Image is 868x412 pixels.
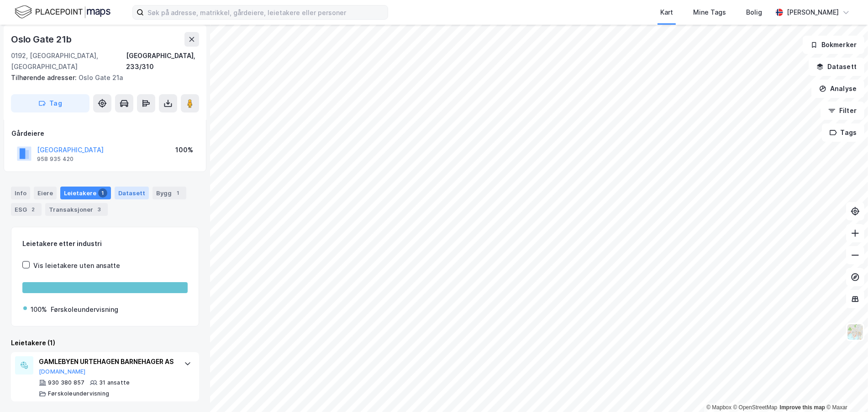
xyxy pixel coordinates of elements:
button: Tags [822,123,864,142]
img: logo.f888ab2527a4732fd821a326f86c7f29.svg [15,4,110,20]
div: Oslo Gate 21b [11,32,73,47]
div: 1 [98,188,107,198]
div: Leietakere (1) [11,337,199,348]
a: Mapbox [706,404,731,411]
div: Transaksjoner [45,203,108,216]
div: 958 935 420 [37,155,74,163]
div: Eiere [34,187,57,199]
div: 930 380 857 [48,379,84,386]
div: 31 ansatte [99,379,130,386]
button: Tag [11,94,89,112]
span: Tilhørende adresser: [11,74,79,81]
button: Bokmerker [803,36,864,54]
div: 0192, [GEOGRAPHIC_DATA], [GEOGRAPHIC_DATA] [11,50,126,72]
div: Info [11,187,30,199]
button: Analyse [811,80,864,98]
img: Z [847,323,864,341]
div: [GEOGRAPHIC_DATA], 233/310 [126,50,199,72]
a: OpenStreetMap [733,404,778,411]
button: Filter [821,102,864,120]
div: Vis leietakere uten ansatte [33,260,120,271]
div: Bolig [746,7,762,18]
div: Oslo Gate 21a [11,72,192,83]
input: Søk på adresse, matrikkel, gårdeiere, leietakere eller personer [144,5,388,19]
div: Gårdeiere [11,128,199,139]
div: Leietakere etter industri [22,238,188,249]
button: Datasett [809,58,864,76]
div: Mine Tags [693,7,726,18]
div: GAMLEBYEN URTEHAGEN BARNEHAGER AS [39,356,175,367]
div: Kart [660,7,673,18]
div: 2 [29,205,38,214]
div: 100% [175,144,193,155]
button: [DOMAIN_NAME] [39,368,86,375]
a: Improve this map [780,404,825,411]
div: 3 [95,205,104,214]
div: Bygg [153,187,186,199]
div: [PERSON_NAME] [787,7,839,18]
div: Leietakere [60,187,111,199]
div: 100% [31,304,47,315]
div: Datasett [115,187,149,199]
div: Kontrollprogram for chat [822,368,868,412]
div: 1 [174,188,183,198]
iframe: Chat Widget [822,368,868,412]
div: ESG [11,203,42,216]
div: Førskoleundervisning [51,304,118,315]
div: Førskoleundervisning [48,390,109,397]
